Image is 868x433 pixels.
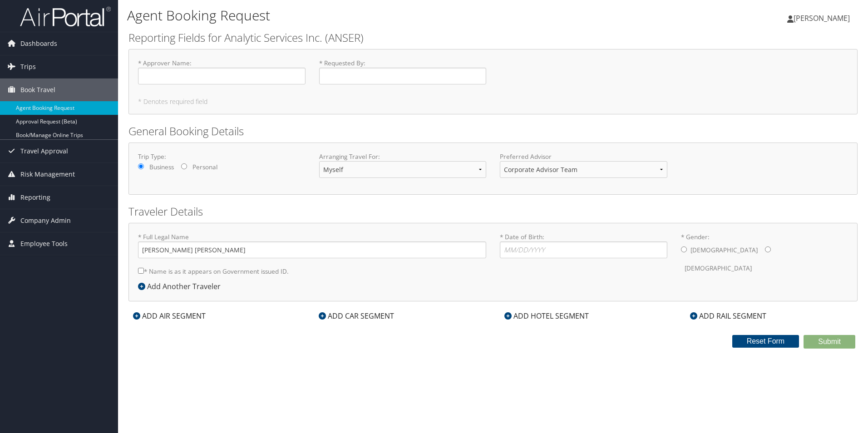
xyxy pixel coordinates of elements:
label: * Name is as it appears on Government issued ID. [138,263,289,280]
h1: Agent Booking Request [127,6,615,25]
label: Arranging Travel For: [319,152,487,161]
label: Personal [192,162,217,172]
div: ADD RAIL SEGMENT [686,310,771,321]
span: Travel Approval [20,140,68,162]
span: Company Admin [20,209,71,232]
label: [DEMOGRAPHIC_DATA] [690,241,758,259]
a: [PERSON_NAME] [787,5,859,32]
span: Trips [20,55,36,78]
button: Submit [804,335,855,349]
input: * Approver Name: [138,68,306,84]
label: * Full Legal Name [138,232,486,258]
label: * Date of Birth: [500,232,667,258]
h2: Traveler Details [128,204,858,219]
label: Preferred Advisor [500,152,667,161]
span: Book Travel [20,79,55,101]
input: * Full Legal Name [138,241,486,258]
span: Dashboards [20,32,57,55]
input: * Name is as it appears on Government issued ID. [138,268,144,274]
label: * Approver Name : [138,59,306,84]
label: * Gender: [681,232,848,277]
button: Reset Form [732,335,799,348]
span: Employee Tools [20,232,68,255]
h2: Reporting Fields for Analytic Services Inc. (ANSER) [128,30,858,45]
label: Trip Type: [138,152,306,161]
div: Add Another Traveler [138,281,225,292]
div: ADD AIR SEGMENT [128,310,210,321]
label: [DEMOGRAPHIC_DATA] [685,260,752,277]
input: * Requested By: [319,68,487,84]
span: [PERSON_NAME] [794,13,850,23]
h5: * Denotes required field [138,98,848,105]
input: * Date of Birth: [500,241,667,258]
label: * Requested By : [319,59,487,84]
span: Reporting [20,186,50,209]
div: ADD CAR SEGMENT [314,310,399,321]
label: Business [149,162,174,172]
img: airportal-logo.png [20,6,111,27]
div: ADD HOTEL SEGMENT [500,310,593,321]
input: * Gender:[DEMOGRAPHIC_DATA][DEMOGRAPHIC_DATA] [681,246,687,252]
span: Risk Management [20,163,75,186]
input: * Gender:[DEMOGRAPHIC_DATA][DEMOGRAPHIC_DATA] [765,246,771,252]
h2: General Booking Details [128,123,858,139]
